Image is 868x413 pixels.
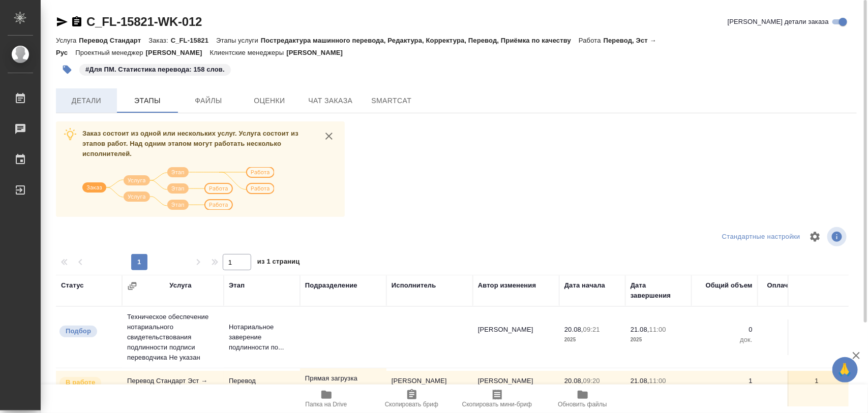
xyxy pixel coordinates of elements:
[184,94,233,107] span: Файлы
[122,371,224,406] td: Перевод Стандарт Эст → Рус
[245,94,294,107] span: Оценки
[564,335,620,345] p: 2025
[455,385,540,413] button: Скопировать мини-бриф
[171,37,216,44] p: C_FL-15821
[386,371,473,406] td: [PERSON_NAME]
[79,37,148,44] p: Перевод Стандарт
[706,280,753,291] div: Общий объем
[369,385,455,413] button: Скопировать бриф
[564,280,605,291] div: Дата начала
[385,401,438,408] span: Скопировать бриф
[473,371,559,406] td: [PERSON_NAME]
[478,280,536,291] div: Автор изменения
[697,335,753,345] p: док.
[763,325,819,335] p: 0
[61,280,84,291] div: Статус
[56,58,78,81] button: Добавить тэг
[78,65,232,73] span: Для ПМ. Статистика перевода: 158 слов.
[558,401,607,408] span: Обновить файлы
[631,335,686,345] p: 2025
[367,94,416,107] span: SmartCat
[579,37,604,44] p: Работа
[631,280,686,301] div: Дата завершения
[473,320,559,355] td: [PERSON_NAME]
[146,49,210,56] p: [PERSON_NAME]
[827,227,849,246] span: Посмотреть информацию
[257,256,300,270] span: из 1 страниц
[86,15,202,28] a: C_FL-15821-WK-012
[305,280,357,291] div: Подразделение
[631,326,649,333] p: 21.08,
[169,280,191,291] div: Услуга
[284,385,369,413] button: Папка на Drive
[261,37,579,44] p: Постредактура машинного перевода, Редактура, Корректура, Перевод, Приёмка по качеству
[66,326,91,336] p: Подбор
[306,94,355,107] span: Чат заказа
[763,280,819,301] div: Оплачиваемый объем
[122,307,224,368] td: Техническое обеспечение нотариального свидетельствования подлинности подписи переводчика Не указан
[697,325,753,335] p: 0
[803,225,827,249] span: Настроить таблицу
[763,376,819,386] p: 1
[836,359,854,380] span: 🙏
[300,368,386,409] td: Прямая загрузка (шаблонные документы)
[216,37,261,44] p: Этапы услуги
[85,65,225,75] p: #Для ПМ. Статистика перевода: 158 слов.
[763,335,819,345] p: док.
[583,326,600,333] p: 09:21
[564,377,583,385] p: 20.08,
[56,37,79,44] p: Услуга
[697,376,753,386] p: 1
[540,385,625,413] button: Обновить файлы
[229,322,295,353] p: Нотариальное заверение подлинности по...
[127,281,137,291] button: Сгруппировать
[286,49,350,56] p: [PERSON_NAME]
[229,376,295,386] p: Перевод
[75,49,145,56] p: Проектный менеджер
[728,17,829,27] span: [PERSON_NAME] детали заказа
[649,377,666,385] p: 11:00
[306,401,347,408] span: Папка на Drive
[392,280,436,291] div: Исполнитель
[66,377,95,388] p: В работе
[321,129,337,144] button: close
[62,94,111,107] span: Детали
[56,16,68,28] button: Скопировать ссылку для ЯМессенджера
[832,357,858,383] button: 🙏
[210,49,287,56] p: Клиентские менеджеры
[82,130,298,157] span: Заказ состоит из одной или нескольких услуг. Услуга состоит из этапов работ. Над одним этапом мог...
[71,16,83,28] button: Скопировать ссылку
[583,377,600,385] p: 09:20
[631,377,649,385] p: 21.08,
[564,326,583,333] p: 20.08,
[649,326,666,333] p: 11:00
[123,94,172,107] span: Этапы
[462,401,532,408] span: Скопировать мини-бриф
[720,229,803,245] div: split button
[229,280,245,291] div: Этап
[148,37,170,44] p: Заказ:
